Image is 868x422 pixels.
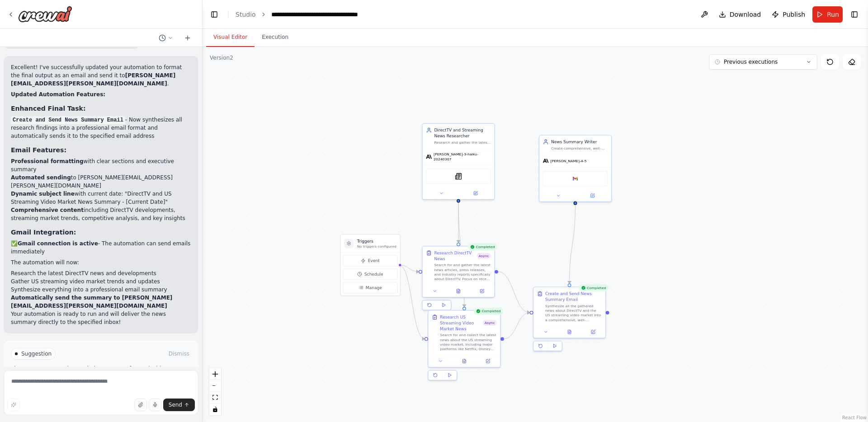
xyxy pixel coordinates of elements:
button: Execution [255,28,296,47]
button: Open in side panel [576,192,609,199]
strong: Enhanced Final Task: [11,105,85,112]
button: View output [557,328,582,336]
span: Async [477,253,491,259]
div: News Summary WriterCreate comprehensive, well-structured news summaries that synthesize research ... [539,135,612,202]
li: with clear sections and executive summary [11,157,191,173]
div: TriggersNo triggers configuredEventScheduleManage [340,234,401,296]
button: Dismiss [167,349,191,358]
strong: Email Features: [11,146,66,154]
strong: Gmail Integration: [11,229,76,236]
div: Research DirectTV News [434,250,477,262]
button: zoom out [209,380,221,392]
button: zoom in [209,368,221,380]
button: Event [343,255,398,267]
span: [PERSON_NAME]-4-5 [551,159,587,163]
span: Download [730,10,761,19]
li: Synthesize everything into a professional email summary [11,286,191,294]
strong: Comprehensive content [11,207,84,213]
g: Edge from triggers to 2911a743-09bc-4375-940a-18052b11712b [399,262,425,342]
span: [PERSON_NAME]-3-haiku-20240307 [434,152,491,162]
button: Start a new chat [180,33,195,43]
button: Send [163,399,195,411]
div: News Summary Writer [551,139,608,145]
div: Create and Send News Summary Email [545,291,602,303]
button: Previous executions [709,54,817,70]
img: SerplyNewsSearchTool [455,173,462,180]
button: Open in side panel [459,190,492,197]
span: Run [827,10,839,19]
div: DirectTV and Streaming News ResearcherResearch and gather the latest news, developments, and indu... [422,123,495,200]
span: Previous executions [724,58,778,66]
div: CompletedResearch DirectTV NewsAsyncSearch for and gather the latest news articles, press release... [422,246,495,313]
button: Manage [343,282,398,293]
button: Open in side panel [583,328,603,336]
button: fit view [209,392,221,403]
g: Edge from cc88b5e6-0a8e-434f-9701-47449a617d61 to 1defe8c9-987f-486c-9bec-c0ad306c7305 [566,205,578,284]
div: Create comprehensive, well-structured news summaries that synthesize research findings into clear... [551,146,608,150]
li: to [PERSON_NAME][EMAIL_ADDRESS][PERSON_NAME][DOMAIN_NAME] [11,173,191,190]
img: Logo [18,6,72,22]
g: Edge from 2911a743-09bc-4375-940a-18052b11712b to 1defe8c9-987f-486c-9bec-c0ad306c7305 [504,309,530,342]
div: Version 2 [210,54,233,61]
strong: Updated Automation Features: [11,91,105,98]
li: Gather US streaming video market trends and updates [11,277,191,286]
div: Synthesize all the gathered news about DirectTV and the US streaming video market into a comprehe... [545,304,602,322]
strong: Automatically send the summary to [PERSON_NAME][EMAIL_ADDRESS][PERSON_NAME][DOMAIN_NAME] [11,295,172,309]
span: Manage [366,285,382,291]
p: Your automation is ready to run and will deliver the news summary directly to the specified inbox! [11,310,191,326]
code: Create and Send News Summary Email [11,116,125,124]
li: - Now synthesizes all research findings into a professional email format and automatically sends ... [11,116,191,140]
button: Show right sidebar [848,8,861,21]
div: CompletedResearch US Streaming Video Market NewsAsyncSearch for and collect the latest news about... [428,310,501,383]
span: Publish [783,10,805,19]
button: Open in side panel [472,287,492,295]
button: View output [452,358,477,365]
div: CompletedCreate and Send News Summary EmailSynthesize all the gathered news about DirectTV and th... [533,287,606,354]
strong: Dynamic subject line [11,191,75,197]
div: Completed [473,308,503,315]
button: Download [715,6,765,23]
p: The automation will now: [11,258,191,267]
li: with current date: "DirectTV and US Streaming Video Market News Summary - [Current Date]" [11,190,191,206]
div: DirectTV and Streaming News Researcher [434,127,491,139]
button: Improve this prompt [7,399,20,411]
div: Search for and gather the latest news articles, press releases, and industry reports specifically... [434,263,491,281]
li: including DirectTV developments, streaming market trends, competitive analysis, and key insights [11,206,191,222]
div: Research US Streaming Video Market News [440,314,483,332]
span: Async [483,320,497,326]
button: Publish [768,6,809,23]
li: Research the latest DirectTV news and developments [11,269,191,277]
a: React Flow attribution [842,415,867,420]
g: Edge from 8bd2f3c4-6667-4cfc-83f1-e5fe90e8003d to 1defe8c9-987f-486c-9bec-c0ad306c7305 [498,269,530,315]
button: Switch to previous chat [155,33,177,43]
span: Schedule [364,271,383,277]
div: Completed [579,284,609,291]
g: Edge from triggers to 8bd2f3c4-6667-4cfc-83f1-e5fe90e8003d [399,262,419,274]
h3: Triggers [357,238,396,244]
div: Search for and collect the latest news about the US streaming video market, including major platf... [440,333,496,352]
p: ✅ - The automation can send emails immediately [11,239,191,256]
button: Run [812,6,843,23]
button: View output [446,287,471,295]
p: No triggers configured [357,244,396,249]
button: Upload files [134,399,147,411]
p: I have some suggestions to help you move forward with your automation. [11,365,191,380]
strong: Automated sending [11,174,71,181]
strong: Professional formatting [11,158,84,164]
button: toggle interactivity [209,403,221,415]
a: Studio [236,11,256,18]
button: Schedule [343,268,398,280]
div: Research and gather the latest news, developments, and industry updates specifically about Direct... [434,140,491,145]
div: Completed [467,244,497,251]
span: Send [169,401,182,408]
nav: breadcrumb [236,10,373,19]
div: React Flow controls [209,368,221,415]
button: Visual Editor [206,28,255,47]
button: Click to speak your automation idea [149,399,161,411]
span: Event [368,258,380,264]
button: Hide left sidebar [208,8,221,21]
p: Excellent! I've successfully updated your automation to format the final output as an email and s... [11,63,191,88]
span: Suggestion [21,350,52,357]
img: Google gmail [572,175,579,183]
button: Open in side panel [478,358,498,365]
